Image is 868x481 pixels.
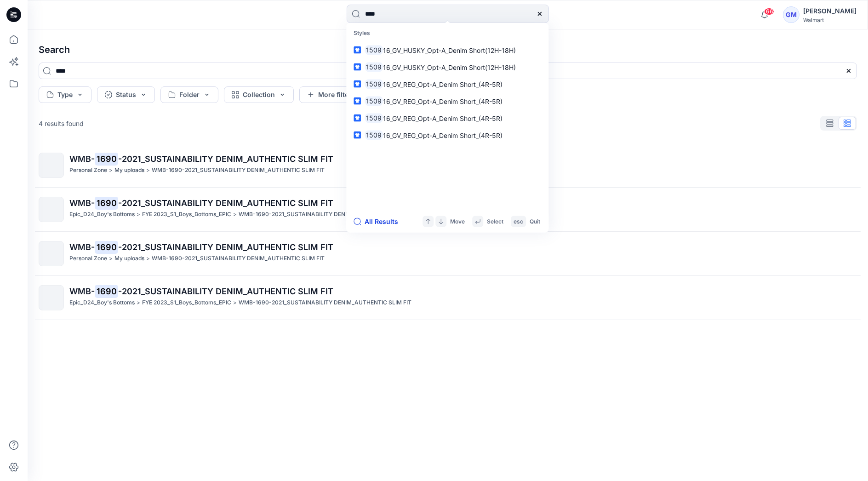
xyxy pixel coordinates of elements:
[95,196,118,209] mark: 1690
[348,109,547,126] a: 150916_GV_REG_Opt-A_Denim Short_(4R-5R)
[348,75,547,92] a: 150916_GV_REG_Opt-A_Denim Short_(4R-5R)
[33,235,862,272] a: WMB-1690-2021_SUSTAINABILITY DENIM_AUTHENTIC SLIM FITPersonal Zone>My uploads>WMB-1690-2021_SUSTA...
[95,285,118,298] mark: 1690
[239,298,411,308] p: WMB-1690-2021_SUSTAINABILITY DENIM_AUTHENTIC SLIM FIT
[530,217,540,226] p: Quit
[69,298,135,308] p: Epic_D24_Boy's Bottoms
[803,17,857,23] div: Walmart
[142,210,231,219] p: FYE 2023_S1_Boys_Bottoms_EPIC
[354,216,404,227] button: All Results
[69,166,107,175] p: Personal Zone
[69,198,95,208] span: WMB-
[383,63,516,71] span: 16_GV_HUSKY_Opt-A_Denim Short(12H-18H)
[118,198,333,208] span: -2021_SUSTAINABILITY DENIM_AUTHENTIC SLIM FIT
[233,298,237,308] p: >
[109,254,113,263] p: >
[146,166,150,175] p: >
[109,166,113,175] p: >
[142,298,231,308] p: FYE 2023_S1_Boys_Bottoms_EPIC
[239,210,411,219] p: WMB-1690-2021_SUSTAINABILITY DENIM_AUTHENTIC SLIM FIT
[33,191,862,228] a: WMB-1690-2021_SUSTAINABILITY DENIM_AUTHENTIC SLIM FITEpic_D24_Boy's Bottoms>FYE 2023_S1_Boys_Bott...
[365,113,383,123] mark: 1509
[137,210,140,219] p: >
[114,254,144,263] p: My uploads
[365,62,383,72] mark: 1509
[348,126,547,143] a: 150916_GV_REG_Opt-A_Denim Short_(4R-5R)
[348,41,547,58] a: 150916_GV_HUSKY_Opt-A_Denim Short(12H-18H)
[95,240,118,253] mark: 1690
[365,79,383,89] mark: 1509
[383,131,503,139] span: 16_GV_REG_Opt-A_Denim Short_(4R-5R)
[383,80,503,88] span: 16_GV_REG_Opt-A_Denim Short_(4R-5R)
[95,152,118,165] mark: 1690
[487,217,503,226] p: Select
[33,147,862,183] a: WMB-1690-2021_SUSTAINABILITY DENIM_AUTHENTIC SLIM FITPersonal Zone>My uploads>WMB-1690-2021_SUSTA...
[69,254,107,263] p: Personal Zone
[152,254,325,263] p: WMB-1690-2021_SUSTAINABILITY DENIM_AUTHENTIC SLIM FIT
[383,97,503,105] span: 16_GV_REG_Opt-A_Denim Short_(4R-5R)
[137,298,140,308] p: >
[152,166,325,175] p: WMB-1690-2021_SUSTAINABILITY DENIM_AUTHENTIC SLIM FIT
[69,210,135,219] p: Epic_D24_Boy's Bottoms
[39,119,84,128] p: 4 results found
[365,96,383,106] mark: 1509
[118,154,333,164] span: -2021_SUSTAINABILITY DENIM_AUTHENTIC SLIM FIT
[69,242,95,252] span: WMB-
[160,86,218,103] button: Folder
[224,86,294,103] button: Collection
[233,210,237,219] p: >
[365,130,383,140] mark: 1509
[114,166,144,175] p: My uploads
[803,6,857,17] div: [PERSON_NAME]
[299,86,363,103] button: More filters
[118,286,333,296] span: -2021_SUSTAINABILITY DENIM_AUTHENTIC SLIM FIT
[31,37,864,63] h4: Search
[97,86,155,103] button: Status
[514,217,523,226] p: esc
[348,92,547,109] a: 150916_GV_REG_Opt-A_Denim Short_(4R-5R)
[69,154,95,164] span: WMB-
[33,280,862,316] a: WMB-1690-2021_SUSTAINABILITY DENIM_AUTHENTIC SLIM FITEpic_D24_Boy's Bottoms>FYE 2023_S1_Boys_Bott...
[39,86,91,103] button: Type
[383,46,516,54] span: 16_GV_HUSKY_Opt-A_Denim Short(12H-18H)
[783,6,799,23] div: GM
[146,254,150,263] p: >
[69,286,95,296] span: WMB-
[383,114,503,122] span: 16_GV_REG_Opt-A_Denim Short_(4R-5R)
[450,217,465,226] p: Move
[348,25,547,42] p: Styles
[365,45,383,55] mark: 1509
[348,58,547,75] a: 150916_GV_HUSKY_Opt-A_Denim Short(12H-18H)
[764,8,774,15] span: 66
[118,242,333,252] span: -2021_SUSTAINABILITY DENIM_AUTHENTIC SLIM FIT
